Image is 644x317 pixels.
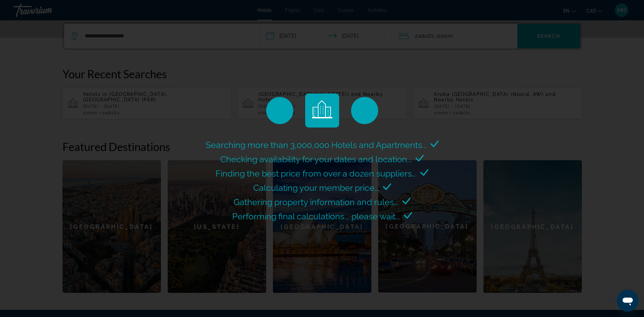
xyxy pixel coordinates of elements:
span: Calculating your member price... [253,183,380,193]
span: Finding the best price from over a dozen suppliers... [216,168,417,179]
span: Gathering property information and rules... [234,197,399,207]
span: Performing final calculations... please wait... [232,211,401,221]
span: Searching more than 3,000,000 Hotels and Apartments... [206,140,427,150]
iframe: Schaltfläche zum Öffnen des Messaging-Fensters [617,290,639,312]
span: Checking availability for your dates and location... [220,154,412,164]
